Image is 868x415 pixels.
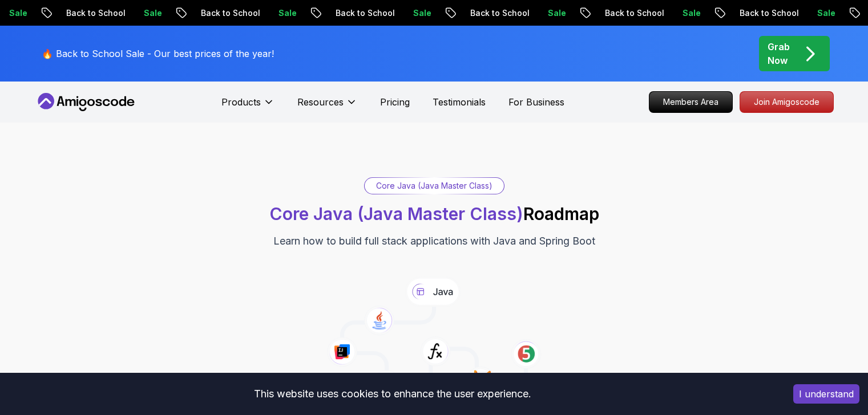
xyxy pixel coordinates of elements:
[793,384,859,404] button: Accept cookies
[433,95,486,109] a: Testimonials
[380,95,410,109] a: Pricing
[268,7,304,19] p: Sale
[672,7,708,19] p: Sale
[649,92,732,112] p: Members Area
[402,7,439,19] p: Sale
[221,95,274,118] button: Products
[221,95,261,109] p: Products
[190,7,268,19] p: Back to School
[740,92,833,112] p: Join Amigoscode
[594,7,672,19] p: Back to School
[55,7,133,19] p: Back to School
[273,233,595,249] p: Learn how to build full stack applications with Java and Spring Boot
[806,7,843,19] p: Sale
[297,95,344,109] p: Resources
[133,7,169,19] p: Sale
[365,178,504,194] div: Core Java (Java Master Class)
[269,204,523,224] span: Core Java (Java Master Class)
[729,7,806,19] p: Back to School
[768,40,790,67] p: Grab Now
[9,381,776,406] div: This website uses cookies to enhance the user experience.
[269,204,599,224] h1: Roadmap
[42,47,274,60] p: 🔥 Back to School Sale - Our best prices of the year!
[508,95,564,109] a: For Business
[325,7,402,19] p: Back to School
[537,7,574,19] p: Sale
[297,95,357,118] button: Resources
[459,7,537,19] p: Back to School
[740,91,834,113] a: Join Amigoscode
[649,91,733,113] a: Members Area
